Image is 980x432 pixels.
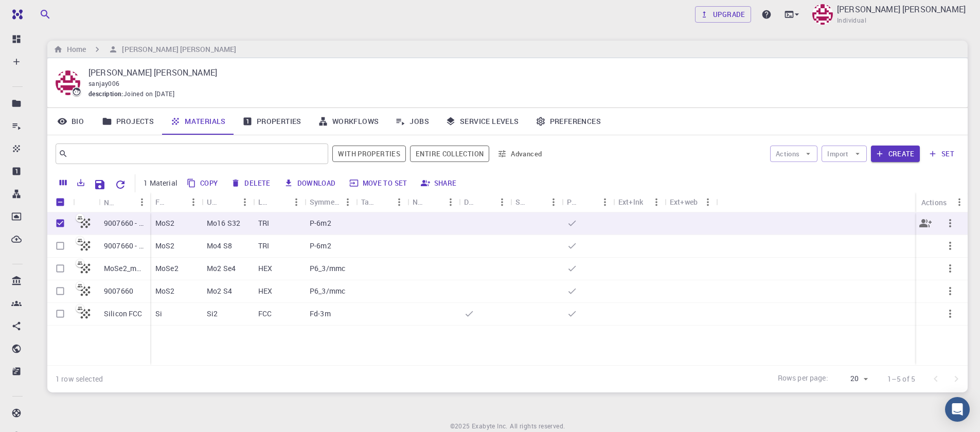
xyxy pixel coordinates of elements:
[951,194,968,210] button: Menu
[477,194,494,210] button: Sort
[346,175,412,191] button: Move to set
[8,9,23,20] img: logo
[472,422,508,430] span: Exabyte Inc.
[916,192,968,212] div: Actions
[88,66,951,79] p: [PERSON_NAME] [PERSON_NAME]
[155,192,169,212] div: Formula
[418,175,461,191] button: Share
[63,44,86,55] h6: Home
[310,192,340,212] div: Symmetry
[99,192,150,212] div: Name
[237,194,253,210] button: Menu
[184,175,222,191] button: Copy
[94,108,162,135] a: Projects
[258,263,272,274] p: HEX
[567,192,580,212] div: Public
[258,309,272,319] p: FCC
[472,421,508,431] a: Exabyte Inc.
[72,174,90,191] button: Export
[450,421,472,431] span: © 2025
[529,194,545,210] button: Sort
[442,194,459,210] button: Menu
[73,192,99,212] div: Icon
[387,108,437,135] a: Jobs
[258,286,272,296] p: HEX
[407,192,459,212] div: Non-periodic
[510,421,565,431] span: All rights reserved.
[527,108,609,135] a: Preferences
[234,108,310,135] a: Properties
[185,194,202,210] button: Menu
[310,241,331,251] p: P-6m2
[155,241,175,251] p: MoS2
[426,194,442,210] button: Sort
[155,309,162,319] p: Si
[924,146,959,162] button: set
[493,146,547,162] button: Advanced
[410,146,489,162] button: Entire collection
[207,286,232,296] p: Mo2 S4
[515,192,529,212] div: Shared
[871,146,920,162] button: Create
[310,309,331,319] p: Fd-3m
[778,373,828,385] p: Rows per page:
[410,146,489,162] span: Filter throughout whole library including sets (folders)
[494,194,510,210] button: Menu
[104,218,145,228] p: 9007660 - slab [0,0,1]
[51,44,238,55] nav: breadcrumb
[618,192,643,212] div: Ext+lnk
[88,79,120,87] span: sanjay006
[310,263,345,274] p: P6_3/mmc
[134,194,150,210] button: Menu
[670,192,698,212] div: Ext+web
[391,194,407,210] button: Menu
[220,194,237,210] button: Sort
[812,4,833,25] img: Sanjay Kumar Mahla
[832,371,871,386] div: 20
[695,6,751,23] a: Upgrade
[375,194,391,210] button: Sort
[104,309,142,319] p: Silicon FCC
[340,194,356,210] button: Menu
[305,192,356,212] div: Symmetry
[21,7,58,16] span: Support
[464,192,477,212] div: Default
[56,374,103,384] div: 1 row selected
[90,174,110,195] button: Save Explorer Settings
[162,108,234,135] a: Materials
[837,15,866,26] span: Individual
[945,397,970,422] div: Open Intercom Messenger
[88,89,123,99] span: description :
[202,192,253,212] div: Unit Cell Formula
[459,192,510,212] div: Default
[155,286,175,296] p: MoS2
[117,194,134,210] button: Sort
[310,286,345,296] p: P6_3/mmc
[361,192,375,212] div: Tags
[272,194,288,210] button: Sort
[207,309,218,319] p: Si2
[123,89,174,99] span: Joined on [DATE]
[104,241,145,251] p: 9007660 - slab [0,0,1]
[169,194,185,210] button: Sort
[580,194,597,210] button: Sort
[510,192,562,212] div: Shared
[648,194,665,210] button: Menu
[150,192,202,212] div: Formula
[332,146,406,162] span: Show only materials with calculated properties
[104,192,117,212] div: Name
[562,192,613,212] div: Public
[665,192,716,212] div: Ext+web
[921,192,947,212] div: Actions
[47,108,94,135] a: Bio
[253,192,305,212] div: Lattice
[310,218,331,228] p: P-6m2
[118,44,236,55] h6: [PERSON_NAME] [PERSON_NAME]
[258,218,269,228] p: TRI
[155,218,175,228] p: MoS2
[207,241,232,251] p: Mo4 S8
[281,175,340,191] button: Download
[207,218,240,228] p: Mo16 S32
[887,374,915,384] p: 1–5 of 5
[110,174,131,195] button: Reset Explorer Settings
